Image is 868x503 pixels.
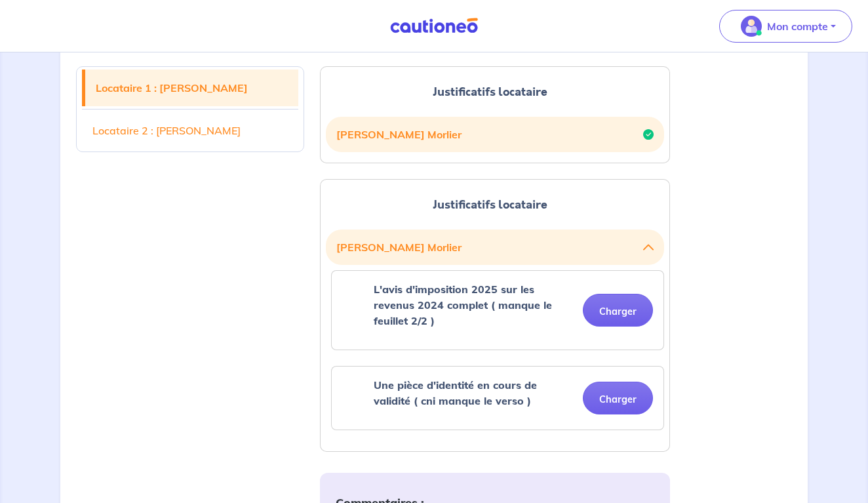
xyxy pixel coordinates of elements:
[719,10,852,43] button: illu_account_valid_menu.svgMon compte
[374,283,552,327] strong: L'avis d'imposition 2025 sur les revenus 2024 complet ( manque le feuillet 2/2 )
[433,196,547,213] span: Justificatifs locataire
[85,70,298,106] a: Locataire 1 : [PERSON_NAME]
[767,18,828,34] p: Mon compte
[385,18,483,34] img: Cautioneo
[336,235,654,260] button: [PERSON_NAME] Morlier
[82,112,298,149] a: Locataire 2 : [PERSON_NAME]
[741,16,762,37] img: illu_account_valid_menu.svg
[331,270,664,350] div: categoryName: lavis-dimposition-2025-sur-les-revenus-2024-complet-manque-le-feuillet-2-2, userCat...
[374,378,537,407] strong: Une pièce d'identité en cours de validité ( cni manque le verso )
[336,122,654,147] button: [PERSON_NAME] Morlier
[583,294,653,327] button: Charger
[583,382,653,414] button: Charger
[433,83,547,100] span: Justificatifs locataire
[331,366,664,430] div: categoryName: une-piece-didentite-en-cours-de-validite-cni-manque-le-verso, userCategory: retired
